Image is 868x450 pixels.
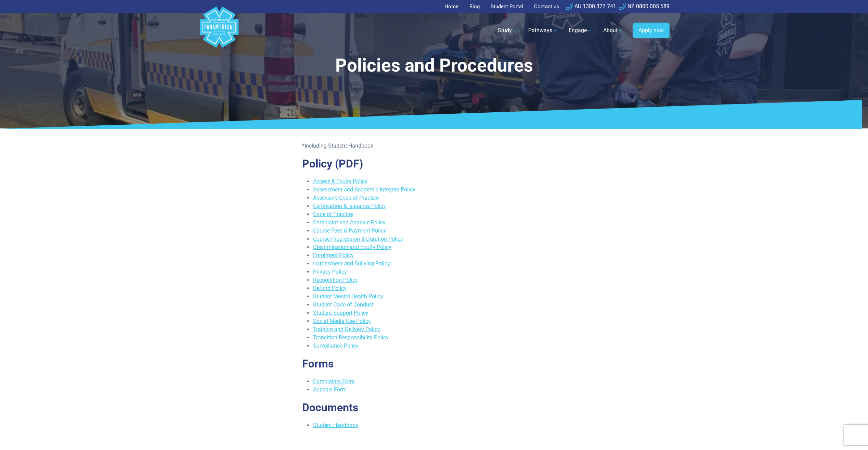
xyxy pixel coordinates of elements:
a: Student Code of Conduct [313,301,374,308]
a: Student Mental Health Policy [313,293,383,300]
a: NZ 0800 005 689 [619,3,670,10]
a: Course Fees & Payment Policy [313,227,386,234]
a: Training and Delivery Policy [313,326,380,333]
h2: Forms [302,357,566,370]
a: AU 1300 377 741 [566,3,616,10]
a: Access & Equity Policy [313,178,367,185]
a: Discrimination and Equity Policy [313,244,391,250]
a: Certification & Issuance Policy [313,203,386,209]
a: Harassment and Bullying Policy [313,260,390,267]
a: Complaints Form [313,378,355,385]
a: Study [494,21,521,40]
a: Code of Practice [313,211,353,217]
a: Student Support Policy [313,310,368,316]
a: Course Progression & Duration Policy [313,236,403,242]
a: Surveillance Policy [313,342,359,349]
h1: Policies and Procedures [234,55,634,76]
a: Transition Responsibility Policy [313,334,389,341]
a: Recognition Policy [313,277,358,283]
a: About [599,21,627,40]
a: Engage [565,21,596,40]
a: Apply now [633,23,670,38]
a: Social Media Use Policy [313,318,371,324]
h2: Documents [302,401,566,414]
a: Assessors Code of Practice [313,195,379,201]
a: Refund Policy [313,285,347,291]
a: Complaint and Appeals Policy [313,219,386,226]
a: Australian Paramedical College [199,13,240,48]
a: Enrolment Policy [313,252,354,259]
a: Pathways [524,21,562,40]
p: *Including Student Handbook [302,142,566,150]
a: Assessment and Academic Integrity Policy [313,186,415,193]
a: Privacy Policy [313,268,347,275]
a: Appeals Form [313,386,347,393]
a: Student Handbook [313,422,358,428]
h2: Policy (PDF) [302,157,566,170]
